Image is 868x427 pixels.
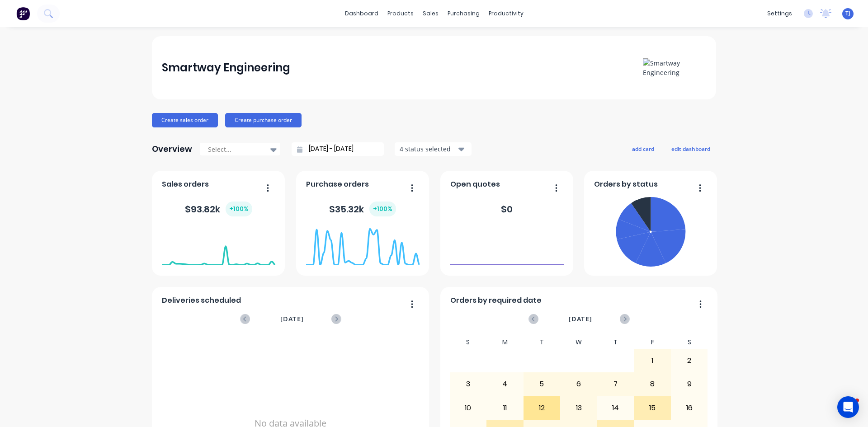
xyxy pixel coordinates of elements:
div: purchasing [443,7,484,20]
div: 3 [450,373,486,395]
div: 12 [524,397,560,419]
div: settings [763,7,797,20]
div: M [486,336,524,349]
div: 14 [598,397,634,419]
div: 16 [671,397,708,419]
div: + 100 % [226,202,252,216]
span: [DATE] [280,314,304,324]
button: Create purchase order [225,113,302,127]
div: 15 [634,397,670,419]
div: sales [418,7,443,20]
span: Orders by status [594,179,658,190]
img: Factory [16,7,30,20]
div: $ 0 [501,202,513,216]
div: 4 [487,373,523,395]
button: 4 status selected [395,142,472,156]
span: TJ [845,9,850,18]
div: F [634,336,671,349]
div: S [671,336,708,349]
div: 11 [487,397,523,419]
div: T [597,336,634,349]
div: Smartway Engineering [162,59,290,77]
div: 7 [598,373,634,395]
div: $ 93.82k [185,202,252,216]
div: 5 [524,373,560,395]
div: + 100 % [369,202,396,216]
div: 6 [561,373,597,395]
div: 4 status selected [400,144,457,154]
div: Overview [152,140,192,158]
div: 1 [634,349,670,372]
span: Open quotes [450,179,500,190]
span: Purchase orders [306,179,369,190]
div: 9 [671,373,708,395]
button: add card [626,143,660,155]
button: Create sales order [152,113,218,127]
button: edit dashboard [665,143,716,155]
div: W [560,336,597,349]
div: S [450,336,487,349]
div: products [383,7,418,20]
a: dashboard [340,7,383,20]
div: productivity [484,7,528,20]
div: 2 [671,349,708,372]
span: [DATE] [569,314,592,324]
div: 10 [450,397,486,419]
img: Smartway Engineering [643,58,706,77]
div: $ 35.32k [329,202,396,216]
span: Sales orders [162,179,209,190]
div: T [524,336,561,349]
div: Open Intercom Messenger [837,396,859,418]
div: 8 [634,373,670,395]
div: 13 [561,397,597,419]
